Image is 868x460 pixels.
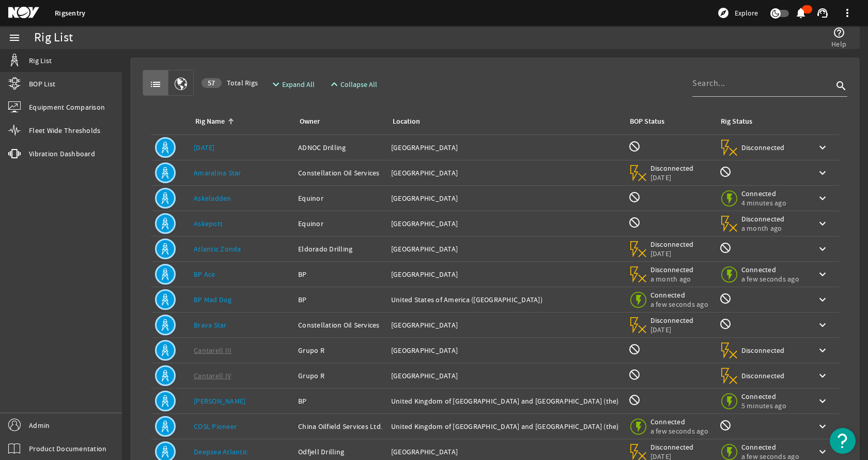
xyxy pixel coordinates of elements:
span: Collapse All [340,79,377,90]
div: BP [298,396,383,406]
a: Atlantic Zonda [194,244,241,254]
div: Owner [298,116,379,127]
mat-icon: explore [717,7,730,19]
span: [DATE] [650,173,694,182]
mat-icon: keyboard_arrow_down [816,420,829,433]
span: BOP List [29,79,55,89]
span: 5 minutes ago [741,401,786,410]
span: Disconnected [650,265,694,274]
a: BP Ace [194,270,215,279]
mat-icon: keyboard_arrow_down [816,192,829,204]
span: Fleet Wide Thresholds [29,125,100,136]
div: [GEOGRAPHIC_DATA] [391,447,620,457]
span: [DATE] [650,325,694,334]
span: Connected [650,290,708,300]
mat-icon: keyboard_arrow_down [816,217,829,230]
span: a few seconds ago [650,426,708,436]
a: Rigsentry [55,8,85,18]
mat-icon: support_agent [816,7,829,19]
mat-icon: keyboard_arrow_down [816,268,829,280]
span: Total Rigs [202,78,258,88]
mat-icon: BOP Monitoring not available for this rig [628,368,641,381]
span: Connected [741,392,786,401]
div: Grupo R [298,345,383,355]
button: more_vert [835,1,860,25]
mat-icon: help_outline [833,26,845,39]
span: Vibration Dashboard [29,149,95,159]
div: United Kingdom of [GEOGRAPHIC_DATA] and [GEOGRAPHIC_DATA] (the) [391,421,620,432]
div: [GEOGRAPHIC_DATA] [391,370,620,381]
span: Disconnected [650,164,694,173]
mat-icon: Rig Monitoring not available for this rig [719,242,732,254]
mat-icon: keyboard_arrow_down [816,395,829,407]
div: BP [298,294,383,305]
mat-icon: keyboard_arrow_down [816,141,829,154]
button: Collapse All [324,75,381,94]
div: Grupo R [298,370,383,381]
mat-icon: keyboard_arrow_down [816,167,829,179]
div: [GEOGRAPHIC_DATA] [391,142,620,153]
mat-icon: BOP Monitoring not available for this rig [628,140,641,153]
mat-icon: keyboard_arrow_down [816,344,829,357]
div: [GEOGRAPHIC_DATA] [391,218,620,229]
div: [GEOGRAPHIC_DATA] [391,269,620,279]
span: Disconnected [741,143,785,152]
span: Rig List [29,55,52,66]
span: Connected [741,265,799,274]
mat-icon: BOP Monitoring not available for this rig [628,343,641,355]
mat-icon: keyboard_arrow_down [816,369,829,382]
div: United States of America ([GEOGRAPHIC_DATA]) [391,294,620,305]
a: Deepsea Atlantic [194,447,247,456]
button: Expand All [266,75,319,94]
div: Location [391,116,616,127]
div: Constellation Oil Services [298,168,383,178]
span: Disconnected [650,442,694,452]
span: a few seconds ago [741,274,799,284]
span: Disconnected [650,316,694,325]
span: Disconnected [650,240,694,249]
a: Amaralina Star [194,168,241,177]
a: Askeladden [194,194,231,203]
div: Equinor [298,218,383,229]
a: Cantarell III [194,346,231,355]
div: United Kingdom of [GEOGRAPHIC_DATA] and [GEOGRAPHIC_DATA] (the) [391,396,620,406]
div: [GEOGRAPHIC_DATA] [391,345,620,355]
div: Rig Name [195,116,225,127]
a: [PERSON_NAME] [194,396,245,406]
div: ADNOC Drilling [298,142,383,153]
div: Rig List [34,33,73,43]
div: Rig Name [194,116,286,127]
mat-icon: keyboard_arrow_down [816,319,829,331]
div: Odfjell Drilling [298,447,383,457]
mat-icon: keyboard_arrow_down [816,446,829,458]
div: [GEOGRAPHIC_DATA] [391,244,620,254]
span: Disconnected [741,371,785,380]
span: Expand All [282,79,315,90]
span: Explore [735,8,758,18]
a: Cantarell IV [194,371,231,380]
mat-icon: vibration [8,147,21,160]
span: a month ago [650,274,694,284]
div: [GEOGRAPHIC_DATA] [391,168,620,178]
div: [GEOGRAPHIC_DATA] [391,193,620,203]
button: Explore [713,5,762,21]
a: [DATE] [194,143,215,152]
mat-icon: keyboard_arrow_down [816,243,829,255]
mat-icon: Rig Monitoring not available for this rig [719,318,732,330]
span: Admin [29,420,50,431]
div: China Oilfield Services Ltd. [298,421,383,432]
mat-icon: notifications [795,7,807,19]
span: Connected [741,189,786,198]
mat-icon: expand_more [270,78,278,91]
input: Search... [692,77,833,90]
div: [GEOGRAPHIC_DATA] [391,320,620,330]
div: Constellation Oil Services [298,320,383,330]
div: Eldorado Drilling [298,244,383,254]
span: [DATE] [650,249,694,258]
div: BP [298,269,383,279]
mat-icon: list [149,78,162,91]
span: Disconnected [741,346,785,355]
div: Owner [300,116,320,127]
div: 57 [202,78,222,88]
span: 4 minutes ago [741,198,786,207]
